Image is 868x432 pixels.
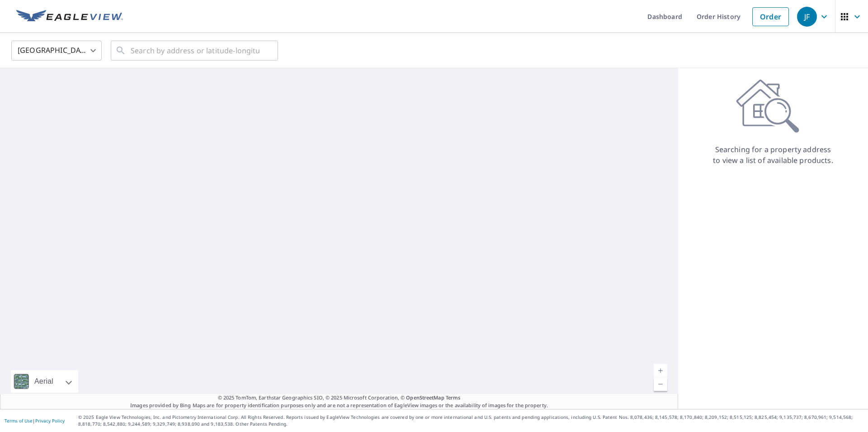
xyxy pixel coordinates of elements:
img: EV Logo [16,10,123,23]
a: Terms [446,394,461,401]
div: Aerial [32,370,56,393]
a: Privacy Policy [35,418,65,424]
p: Searching for a property address to view a list of available products. [712,144,834,166]
a: Order [752,7,789,26]
a: Terms of Use [5,418,33,424]
input: Search by address or latitude-longitude [131,38,259,63]
a: Current Level 5, Zoom In [654,364,667,377]
span: © 2025 TomTom, Earthstar Geographics SIO, © 2025 Microsoft Corporation, © [218,394,461,402]
p: | [5,418,65,423]
a: Current Level 5, Zoom Out [654,377,667,391]
div: JF [797,7,817,27]
div: Aerial [11,370,78,393]
p: © 2025 Eagle View Technologies, Inc. and Pictometry International Corp. All Rights Reserved. Repo... [78,414,863,427]
a: OpenStreetMap [406,394,444,401]
div: [GEOGRAPHIC_DATA] [11,38,102,63]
